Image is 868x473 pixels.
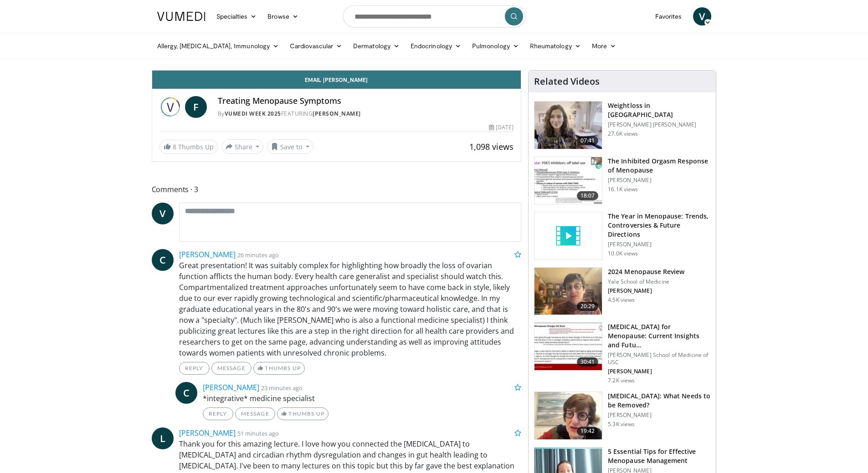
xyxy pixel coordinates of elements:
a: Rheumatology [524,37,586,55]
a: Cardiovascular [284,37,348,55]
img: Vumedi Week 2025 [159,96,181,118]
a: Endocrinology [405,37,467,55]
a: [PERSON_NAME] [179,428,236,438]
a: 19:42 [MEDICAL_DATA]: What Needs to be Removed? [PERSON_NAME] 5.3K views [534,392,710,440]
p: [PERSON_NAME] School of Medicine of USC [608,351,710,366]
a: 8 Thumbs Up [159,140,218,154]
span: 20:29 [577,302,599,311]
img: 692f135d-47bd-4f7e-b54d-786d036e68d3.150x105_q85_crop-smart_upscale.jpg [534,268,602,315]
a: Vumedi Week 2025 [225,110,281,117]
a: Message [211,362,252,375]
a: 30:41 [MEDICAL_DATA] for Menopause: Current Insights and Futu… [PERSON_NAME] School of Medicine o... [534,322,710,384]
p: [PERSON_NAME] [608,287,684,295]
a: [PERSON_NAME] [313,110,361,117]
p: *integrative* medicine specialist [203,393,522,404]
img: 283c0f17-5e2d-42ba-a87c-168d447cdba4.150x105_q85_crop-smart_upscale.jpg [534,157,602,204]
img: 4d0a4bbe-a17a-46ab-a4ad-f5554927e0d3.150x105_q85_crop-smart_upscale.jpg [534,392,602,439]
span: Comments 3 [152,183,522,195]
img: video_placeholder_short.svg [534,212,602,259]
a: [PERSON_NAME] [203,382,259,392]
button: Save to [267,139,313,154]
a: Email [PERSON_NAME] [152,71,521,89]
p: Great presentation! It was suitably complex for highlighting how broadly the loss of ovarian func... [179,260,522,358]
p: 16.1K views [608,186,638,193]
img: 9983fed1-7565-45be-8934-aef1103ce6e2.150x105_q85_crop-smart_upscale.jpg [534,102,602,149]
a: Allergy, [MEDICAL_DATA], Immunology [152,37,285,55]
a: Browse [262,7,304,25]
p: 7.2K views [608,377,635,384]
a: Dermatology [348,37,405,55]
a: C [152,249,174,271]
p: [PERSON_NAME] [608,241,710,248]
a: Specialties [211,7,262,25]
a: More [586,37,621,55]
a: Message [235,407,275,420]
p: Yale School of Medicine [608,278,684,285]
a: C [175,382,197,404]
h3: The Inhibited Orgasm Response of Menopause [608,157,710,175]
a: Favorites [650,7,688,25]
span: 30:41 [577,357,599,366]
a: F [185,96,207,118]
input: Search topics, interventions [343,5,525,27]
p: 5.3K views [608,421,635,428]
button: Share [221,139,264,154]
span: 19:42 [577,427,599,436]
p: [PERSON_NAME] [608,412,710,419]
div: By FEATURING [218,110,514,118]
span: 8 [173,142,176,151]
a: [PERSON_NAME] [179,249,236,259]
a: V [152,203,174,224]
a: Thumbs Up [253,362,305,375]
small: 26 minutes ago [237,251,279,259]
h3: [MEDICAL_DATA] for Menopause: Current Insights and Futu… [608,322,710,350]
p: [PERSON_NAME] [PERSON_NAME] [608,121,710,128]
div: [DATE] [489,123,514,132]
small: 23 minutes ago [261,384,303,392]
img: 47271b8a-94f4-49c8-b914-2a3d3af03a9e.150x105_q85_crop-smart_upscale.jpg [534,323,602,370]
a: 20:29 2024 Menopause Review Yale School of Medicine [PERSON_NAME] 4.5K views [534,267,710,315]
h3: 2024 Menopause Review [608,267,684,276]
p: 10.0K views [608,250,638,257]
img: VuMedi Logo [157,12,205,21]
a: Reply [203,407,233,420]
a: 07:41 Weightloss in [GEOGRAPHIC_DATA] [PERSON_NAME] [PERSON_NAME] 27.6K views [534,101,710,149]
a: L [152,427,174,449]
a: V [693,7,711,25]
small: 51 minutes ago [237,429,279,437]
h3: 5 Essential Tips for Effective Menopause Management [608,447,710,465]
span: 07:41 [577,136,599,145]
span: 1,098 views [469,141,514,152]
p: 4.5K views [608,296,635,304]
p: [PERSON_NAME] [608,368,710,375]
h3: [MEDICAL_DATA]: What Needs to be Removed? [608,392,710,410]
a: Pulmonology [467,37,524,55]
p: [PERSON_NAME] [608,177,710,184]
a: Thumbs Up [277,407,329,420]
h3: The Year in Menopause: Trends, Controversies & Future Directions [608,212,710,239]
a: 18:07 The Inhibited Orgasm Response of Menopause [PERSON_NAME] 16.1K views [534,157,710,205]
p: 27.6K views [608,130,638,137]
a: Reply [179,362,210,375]
a: The Year in Menopause: Trends, Controversies & Future Directions [PERSON_NAME] 10.0K views [534,212,710,260]
h3: Weightloss in [GEOGRAPHIC_DATA] [608,101,710,119]
span: 18:07 [577,191,599,200]
h4: Treating Menopause Symptoms [218,96,514,106]
h4: Related Videos [534,76,600,87]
